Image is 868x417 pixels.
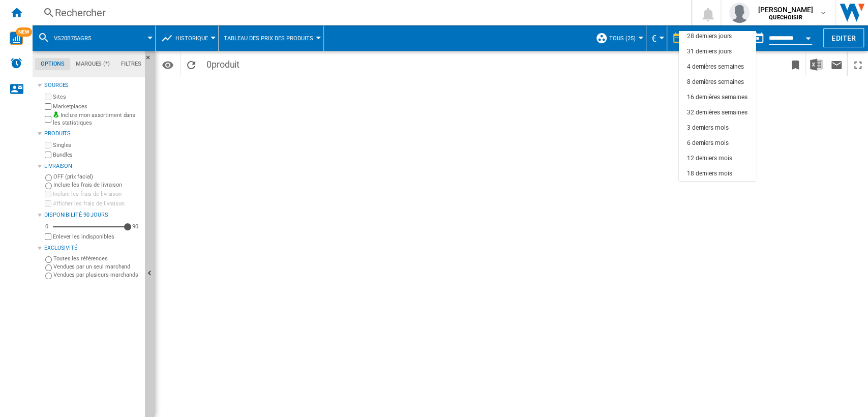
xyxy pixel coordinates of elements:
[687,154,732,163] div: 12 derniers mois
[687,169,732,178] div: 18 derniers mois
[687,139,729,147] div: 6 derniers mois
[687,63,744,71] div: 4 dernières semaines
[687,108,747,117] div: 32 dernières semaines
[687,32,732,41] div: 28 derniers jours
[687,124,729,132] div: 3 derniers mois
[687,78,744,86] div: 8 dernières semaines
[687,47,732,56] div: 31 derniers jours
[687,93,747,102] div: 16 dernières semaines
